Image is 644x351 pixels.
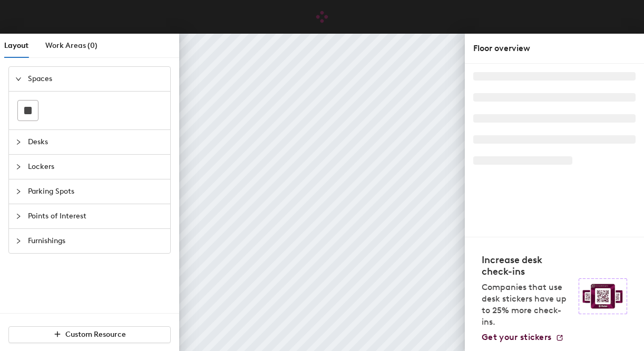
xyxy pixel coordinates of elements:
[473,42,636,55] div: Floor overview
[28,155,164,179] span: Lockers
[45,41,97,50] span: Work Areas (0)
[28,130,164,154] span: Desks
[482,332,564,343] a: Get your stickers
[15,188,22,195] span: collapsed
[4,41,28,50] span: Layout
[28,204,164,228] span: Points of Interest
[15,139,22,145] span: collapsed
[482,254,572,277] h4: Increase desk check-ins
[28,229,164,253] span: Furnishings
[15,76,22,82] span: expanded
[28,179,164,204] span: Parking Spots
[15,213,22,219] span: collapsed
[15,164,22,170] span: collapsed
[8,326,171,343] button: Custom Resource
[579,278,627,314] img: Sticker logo
[28,67,164,91] span: Spaces
[65,330,126,339] span: Custom Resource
[482,282,572,328] p: Companies that use desk stickers have up to 25% more check-ins.
[482,332,551,342] span: Get your stickers
[15,238,22,244] span: collapsed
